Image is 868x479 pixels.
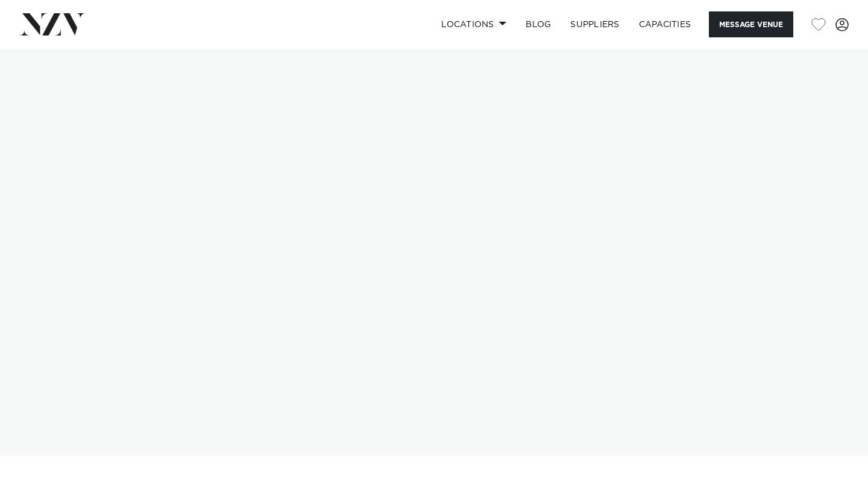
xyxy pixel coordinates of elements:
[629,11,701,37] a: Capacities
[19,13,85,35] img: nzv-logo.png
[432,11,516,37] a: Locations
[516,11,561,37] a: BLOG
[561,11,629,37] a: SUPPLIERS
[709,11,793,37] button: Message Venue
